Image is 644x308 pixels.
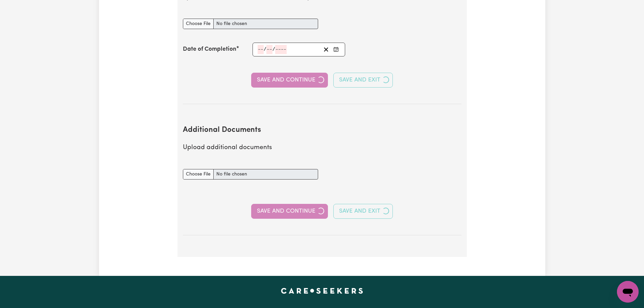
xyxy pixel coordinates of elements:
label: Date of Completion [183,45,236,54]
input: ---- [275,45,287,54]
h2: Additional Documents [183,126,461,135]
iframe: Button to launch messaging window [617,281,639,303]
input: -- [258,45,264,54]
input: -- [266,45,272,54]
button: Enter the Date of Completion of your Infection Prevention and Control Training [331,45,341,54]
p: Upload additional documents [183,143,461,153]
span: / [272,46,275,52]
button: Clear date [321,45,331,54]
span: / [264,46,266,52]
a: Careseekers home page [281,288,363,293]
